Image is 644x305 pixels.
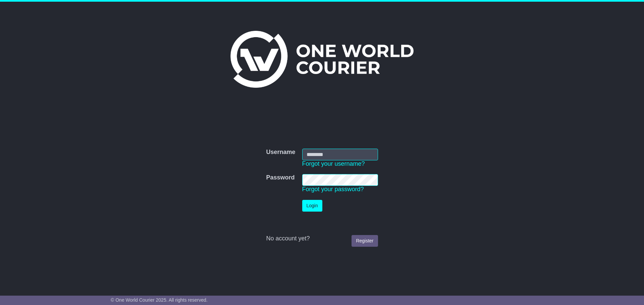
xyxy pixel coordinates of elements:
img: One World [230,31,414,88]
label: Password [266,174,294,181]
a: Register [352,235,378,247]
a: Forgot your password? [302,186,364,193]
span: © One World Courier 2025. All rights reserved. [111,297,208,303]
button: Login [302,200,322,212]
div: No account yet? [266,235,378,242]
label: Username [266,149,295,156]
a: Forgot your username? [302,160,365,167]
